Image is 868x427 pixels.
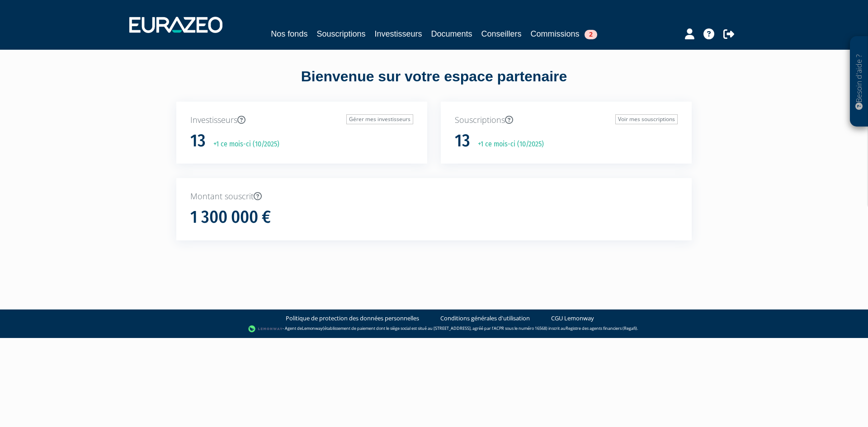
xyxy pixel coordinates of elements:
p: Souscriptions [455,114,678,126]
h1: 13 [455,131,470,150]
h1: 1 300 000 € [190,208,271,227]
a: Nos fonds [271,28,307,40]
img: logo-lemonway.png [248,324,283,333]
div: - Agent de (établissement de paiement dont le siège social est situé au [STREET_ADDRESS], agréé p... [9,324,859,333]
p: +1 ce mois-ci (10/2025) [472,139,544,150]
a: Voir mes souscriptions [615,114,678,124]
h1: 13 [190,131,206,150]
a: Conseillers [481,28,522,40]
div: Bienvenue sur votre espace partenaire [170,66,698,102]
a: Gérer mes investisseurs [346,114,413,124]
a: Registre des agents financiers (Regafi) [566,325,637,331]
a: Conditions générales d'utilisation [440,314,530,323]
p: Montant souscrit [190,191,678,202]
a: Documents [431,28,472,40]
a: Commissions2 [531,28,597,40]
span: 2 [585,30,597,39]
p: Besoin d'aide ? [854,41,864,122]
a: Souscriptions [316,28,365,40]
img: 1732889491-logotype_eurazeo_blanc_rvb.png [129,17,222,33]
p: Investisseurs [190,114,413,126]
a: Investisseurs [374,28,422,40]
p: +1 ce mois-ci (10/2025) [207,139,279,150]
a: Politique de protection des données personnelles [286,314,419,323]
a: CGU Lemonway [551,314,594,323]
a: Lemonway [302,325,323,331]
